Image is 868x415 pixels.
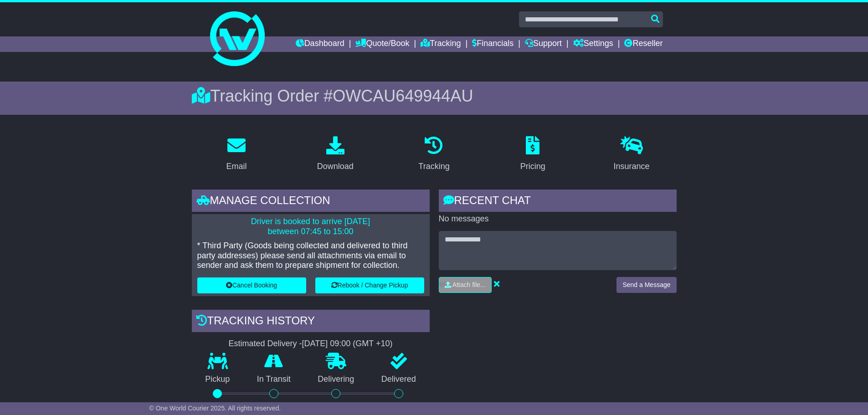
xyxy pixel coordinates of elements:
a: Pricing [514,133,551,176]
a: Insurance [608,133,656,176]
p: Driver is booked to arrive [DATE] between 07:45 to 15:00 [197,217,424,236]
p: Pickup [192,374,244,384]
a: Tracking [421,36,461,52]
a: Support [525,36,562,52]
p: In Transit [243,374,304,384]
div: RECENT CHAT [439,190,677,214]
div: Tracking [418,160,449,173]
button: Rebook / Change Pickup [315,277,424,293]
a: Quote/Book [355,36,409,52]
button: Send a Message [616,277,676,293]
div: Email [226,160,247,173]
div: Manage collection [192,190,430,214]
span: © One World Courier 2025. All rights reserved. [149,405,281,412]
p: Delivered [368,374,430,384]
div: Tracking history [192,310,430,334]
div: Insurance [614,160,650,173]
div: [DATE] 09:00 (GMT +10) [302,339,393,349]
div: Pricing [520,160,545,173]
a: Email [220,133,252,176]
span: OWCAU649944AU [333,87,473,105]
a: Tracking [412,133,455,176]
a: Financials [472,36,514,52]
button: Cancel Booking [197,277,306,293]
a: Download [311,133,360,176]
p: Delivering [304,374,368,384]
p: No messages [439,214,677,224]
div: Download [317,160,354,173]
p: * Third Party (Goods being collected and delivered to third party addresses) please send all atta... [197,241,424,271]
a: Dashboard [296,36,344,52]
a: Settings [573,36,613,52]
div: Tracking Order # [192,86,677,106]
div: Estimated Delivery - [192,339,430,349]
a: Reseller [624,36,663,52]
